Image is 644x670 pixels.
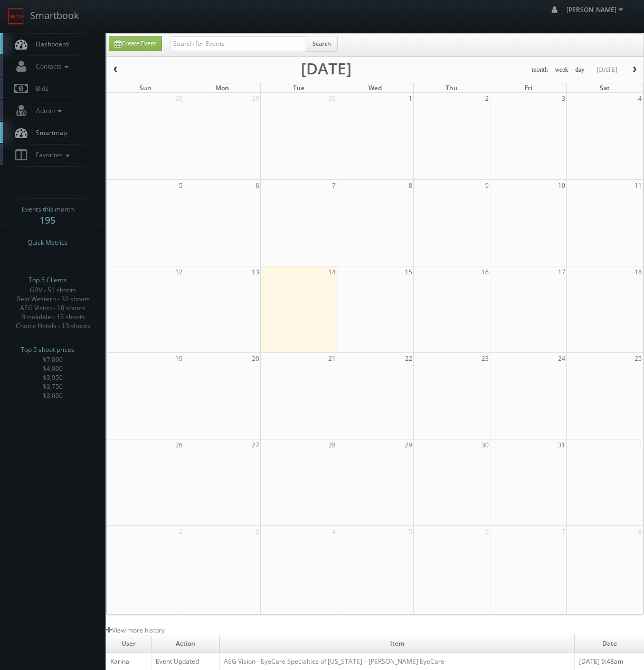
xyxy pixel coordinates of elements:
[178,180,184,191] span: 5
[408,526,413,537] span: 5
[174,266,184,277] span: 12
[251,353,260,364] span: 20
[106,626,165,635] a: View more history
[151,635,219,653] td: Action
[480,439,490,451] span: 30
[633,353,643,364] span: 25
[331,180,337,191] span: 7
[251,439,260,451] span: 27
[8,8,25,25] img: smartbook-logo.png
[31,106,64,115] span: Admin
[293,83,305,92] span: Tue
[637,439,643,451] span: 1
[29,275,67,285] span: Top 5 Clients
[408,180,413,191] span: 8
[484,93,490,104] span: 2
[551,63,572,76] button: week
[27,237,68,248] span: Quick Metrics
[484,526,490,537] span: 6
[327,266,337,277] span: 14
[174,353,184,364] span: 19
[557,353,566,364] span: 24
[327,93,337,104] span: 30
[21,344,74,355] span: Top 5 shoot prices
[31,40,69,49] span: Dashboard
[174,439,184,451] span: 26
[251,266,260,277] span: 13
[251,93,260,104] span: 29
[306,36,338,52] button: Search
[139,83,151,92] span: Sun
[561,93,566,104] span: 3
[31,62,71,71] span: Contacts
[404,353,413,364] span: 22
[566,5,626,14] span: [PERSON_NAME]
[525,83,532,92] span: Fri
[404,266,413,277] span: 15
[480,353,490,364] span: 23
[484,180,490,191] span: 9
[408,93,413,104] span: 1
[561,526,566,537] span: 7
[557,180,566,191] span: 10
[528,63,552,76] button: month
[637,526,643,537] span: 8
[480,266,490,277] span: 16
[109,36,162,51] a: Create Event
[327,353,337,364] span: 21
[178,526,184,537] span: 2
[575,635,644,653] td: Date
[106,635,151,653] td: User
[254,526,260,537] span: 3
[593,63,621,76] button: [DATE]
[327,439,337,451] span: 28
[600,83,610,92] span: Sat
[557,439,566,451] span: 31
[31,150,72,159] span: Favorites
[404,439,413,451] span: 29
[446,83,458,92] span: Thu
[301,63,352,74] h2: [DATE]
[224,657,444,666] a: AEG Vision - EyeCare Specialties of [US_STATE] – [PERSON_NAME] EyeCare
[170,36,306,51] input: Search for Events
[31,128,67,137] span: Smartmap
[633,266,643,277] span: 18
[368,83,382,92] span: Wed
[220,635,575,653] td: Item
[637,93,643,104] span: 4
[22,204,74,215] span: Events this month
[254,180,260,191] span: 6
[572,63,589,76] button: day
[557,266,566,277] span: 17
[40,214,55,226] strong: 195
[174,93,184,104] span: 28
[633,180,643,191] span: 11
[331,526,337,537] span: 4
[31,84,49,93] span: Bids
[215,83,229,92] span: Mon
